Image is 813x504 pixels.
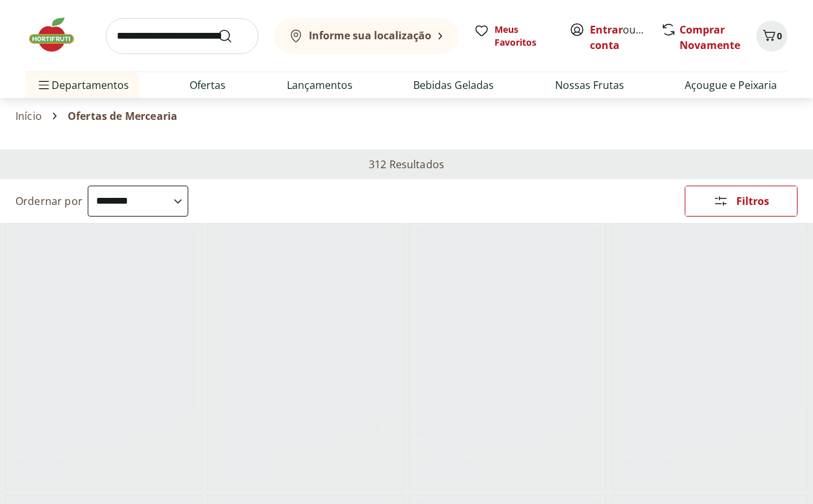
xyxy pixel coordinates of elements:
[736,196,769,206] span: Filtros
[274,18,458,54] button: Informe sua localização
[68,110,177,122] span: Ofertas de Mercearia
[756,21,787,52] button: Carrinho
[190,77,226,93] a: Ofertas
[26,15,90,54] img: Hortifruti
[309,28,431,43] b: Informe sua localização
[369,157,444,171] h2: 312 Resultados
[555,77,624,93] a: Nossas Frutas
[495,23,554,49] span: Meus Favoritos
[590,22,647,53] span: ou
[106,18,259,54] input: search
[413,77,494,93] a: Bebidas Geladas
[36,70,52,101] button: Menu
[217,28,248,44] button: Submit Search
[287,77,353,93] a: Lançamentos
[15,110,42,122] a: Início
[680,23,740,52] a: Comprar Novamente
[474,23,554,49] a: Meus Favoritos
[36,70,129,101] span: Departamentos
[15,194,83,208] label: Ordernar por
[777,30,782,42] span: 0
[685,186,798,217] button: Filtros
[713,193,729,209] svg: Abrir Filtros
[685,77,777,93] a: Açougue e Peixaria
[590,23,661,52] a: Criar conta
[590,23,623,37] a: Entrar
